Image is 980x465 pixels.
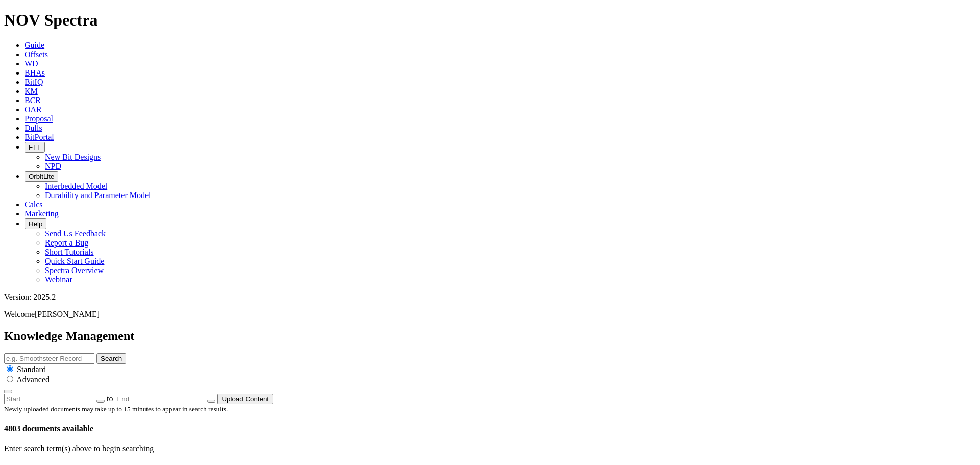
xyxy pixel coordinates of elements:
[16,375,50,384] span: Advanced
[4,11,976,30] h1: NOV Spectra
[45,275,72,284] a: Webinar
[24,87,38,95] a: KM
[4,292,976,302] div: Version: 2025.2
[35,310,100,319] span: [PERSON_NAME]
[4,329,976,343] h2: Knowledge Management
[29,173,54,180] span: OrbitLite
[24,68,45,77] a: BHAs
[24,59,38,68] a: WD
[24,41,44,50] a: Guide
[107,394,113,403] span: to
[4,353,94,364] input: e.g. Smoothsteer Record
[24,218,46,229] button: Help
[115,394,205,404] input: End
[24,171,58,182] button: OrbitLite
[45,162,61,170] a: NPD
[4,394,94,404] input: Start
[24,142,45,153] button: FTT
[24,114,53,123] a: Proposal
[4,444,976,453] p: Enter search term(s) above to begin searching
[24,78,43,86] a: BitIQ
[45,238,88,247] a: Report a Bug
[24,200,43,209] a: Calcs
[24,133,54,141] a: BitPortal
[4,310,976,319] p: Welcome
[24,50,48,59] a: Offsets
[24,96,41,105] a: BCR
[45,229,106,238] a: Send Us Feedback
[24,209,59,218] a: Marketing
[29,143,41,151] span: FTT
[96,353,126,364] button: Search
[45,191,151,200] a: Durability and Parameter Model
[217,394,273,404] button: Upload Content
[45,248,94,256] a: Short Tutorials
[4,424,976,433] h4: 4803 documents available
[45,153,101,161] a: New Bit Designs
[45,266,104,275] a: Spectra Overview
[4,405,228,413] small: Newly uploaded documents may take up to 15 minutes to appear in search results.
[17,365,46,374] span: Standard
[24,124,42,132] a: Dulls
[45,182,107,190] a: Interbedded Model
[45,257,104,265] a: Quick Start Guide
[29,220,42,228] span: Help
[24,105,42,114] a: OAR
